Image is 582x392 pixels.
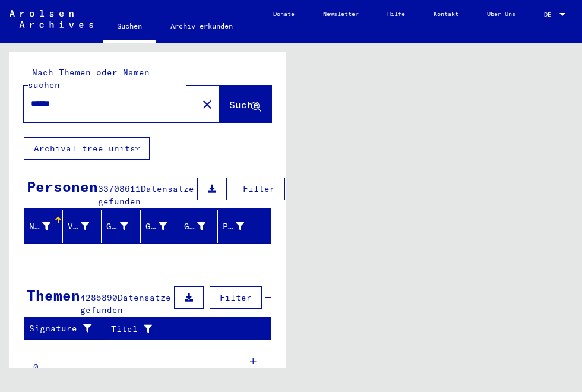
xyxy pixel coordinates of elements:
[106,217,143,236] div: Geburtsname
[141,210,179,243] mat-header-cell: Geburt‏
[98,184,141,194] span: 33708611
[223,220,244,233] div: Prisoner #
[29,217,65,236] div: Nachname
[233,178,285,200] button: Filter
[195,92,219,116] button: Clear
[115,368,211,380] div: Globale Findmittel
[29,220,50,233] div: Nachname
[544,11,557,18] span: DE
[27,284,80,306] div: Themen
[98,184,194,207] span: Datensätze gefunden
[29,323,97,335] div: Signature
[68,220,89,233] div: Vorname
[103,12,156,43] a: Suchen
[24,210,63,243] mat-header-cell: Nachname
[223,217,259,236] div: Prisoner #
[218,210,270,243] mat-header-cell: Prisoner #
[229,99,259,110] span: Suche
[63,210,102,243] mat-header-cell: Vorname
[28,67,150,90] mat-label: Nach Themen oder Namen suchen
[29,320,109,339] div: Signature
[219,86,271,122] button: Suche
[27,176,98,197] div: Personen
[111,320,260,339] div: Titel
[200,97,214,112] mat-icon: close
[80,292,171,315] span: Datensätze gefunden
[111,323,248,336] div: Titel
[210,286,262,309] button: Filter
[184,220,205,233] div: Geburtsdatum
[80,292,118,303] span: 4285890
[10,10,93,28] img: Arolsen_neg.svg
[184,217,220,236] div: Geburtsdatum
[145,217,182,236] div: Geburt‏
[106,220,128,233] div: Geburtsname
[220,292,252,303] span: Filter
[68,217,104,236] div: Vorname
[243,184,275,194] span: Filter
[179,210,218,243] mat-header-cell: Geburtsdatum
[102,210,140,243] mat-header-cell: Geburtsname
[24,137,150,160] button: Archival tree units
[156,12,247,40] a: Archiv erkunden
[145,220,167,233] div: Geburt‏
